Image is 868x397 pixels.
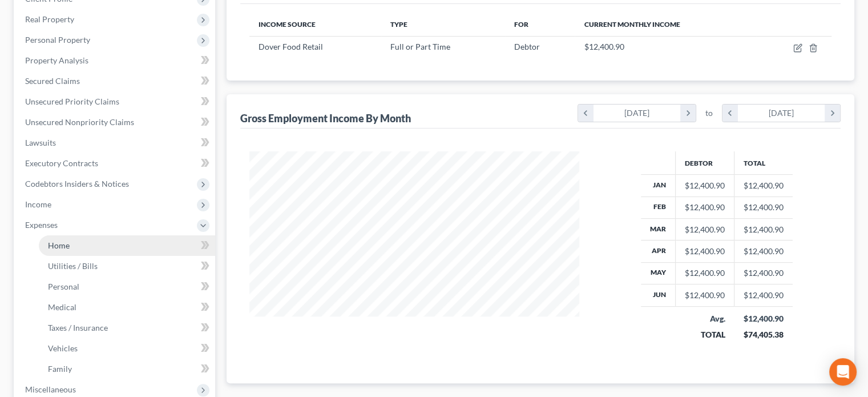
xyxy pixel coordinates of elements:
a: Property Analysis [16,50,215,71]
div: Open Intercom Messenger [829,358,857,386]
th: Debtor [676,151,734,174]
i: chevron_left [722,105,738,122]
span: Dover Food Retail [259,42,323,51]
th: Total [734,151,793,174]
a: Unsecured Priority Claims [16,91,215,112]
div: $12,400.90 [685,180,725,191]
a: Medical [39,297,215,318]
a: Executory Contracts [16,153,215,174]
span: Utilities / Bills [48,261,98,271]
span: Codebtors Insiders & Notices [25,179,129,189]
span: Vehicles [48,343,78,353]
a: Lawsuits [16,133,215,153]
a: Taxes / Insurance [39,318,215,338]
span: Type [390,20,407,29]
span: Current Monthly Income [584,20,680,29]
span: Unsecured Priority Claims [25,97,119,106]
span: For [514,20,528,29]
span: Property Analysis [25,55,88,65]
span: Home [48,240,70,250]
span: Miscellaneous [25,384,76,394]
a: Secured Claims [16,71,215,91]
div: $12,400.90 [744,313,784,324]
td: $12,400.90 [734,262,793,284]
span: Lawsuits [25,138,56,147]
div: Avg. [685,313,725,324]
div: [DATE] [738,105,825,122]
span: Full or Part Time [390,42,450,51]
a: Home [39,235,215,256]
a: Utilities / Bills [39,256,215,276]
div: $12,400.90 [685,290,725,301]
td: $12,400.90 [734,218,793,240]
a: Vehicles [39,338,215,359]
th: Mar [641,218,676,240]
th: Apr [641,240,676,262]
a: Unsecured Nonpriority Claims [16,112,215,133]
th: May [641,262,676,284]
span: Unsecured Nonpriority Claims [25,117,134,127]
th: Jan [641,175,676,197]
span: to [705,107,713,119]
span: Personal Property [25,35,90,45]
div: $12,400.90 [685,267,725,279]
td: $12,400.90 [734,197,793,218]
span: Income [25,199,51,209]
span: Debtor [514,42,540,51]
td: $12,400.90 [734,240,793,262]
span: Medical [48,302,76,312]
i: chevron_right [680,105,696,122]
td: $12,400.90 [734,175,793,197]
span: Expenses [25,220,58,230]
td: $12,400.90 [734,284,793,306]
div: $12,400.90 [685,246,725,257]
th: Feb [641,197,676,218]
div: Gross Employment Income By Month [240,111,411,125]
span: Taxes / Insurance [48,323,108,332]
div: TOTAL [685,329,725,340]
a: Personal [39,276,215,297]
span: Executory Contracts [25,158,98,168]
a: Family [39,359,215,379]
span: Income Source [259,20,316,29]
div: $74,405.38 [744,329,784,340]
span: Family [48,364,72,374]
div: $12,400.90 [685,202,725,213]
th: Jun [641,284,676,306]
div: [DATE] [594,105,681,122]
i: chevron_left [578,105,594,122]
span: Real Property [25,14,74,24]
i: chevron_right [825,105,840,122]
div: $12,400.90 [685,224,725,235]
span: Secured Claims [25,76,80,86]
span: $12,400.90 [584,42,624,51]
span: Personal [48,282,79,291]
